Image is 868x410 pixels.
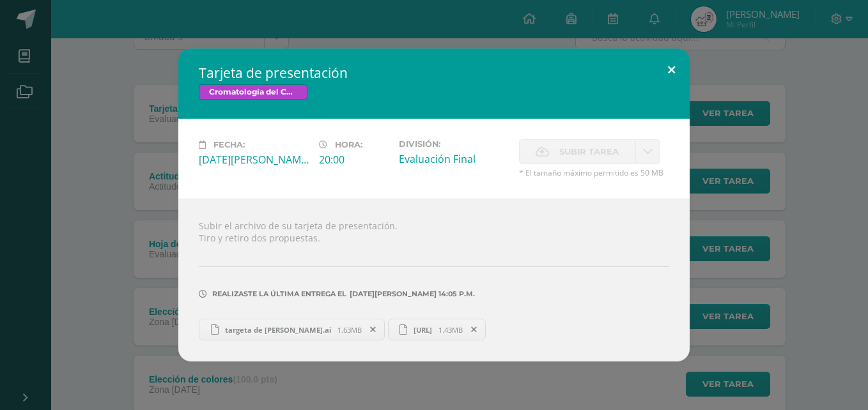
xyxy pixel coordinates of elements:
[337,325,362,335] span: 1.63MB
[212,289,346,298] span: Realizaste la última entrega el
[199,153,309,167] div: [DATE][PERSON_NAME]
[219,325,337,335] span: targeta de [PERSON_NAME].ai
[399,139,509,149] label: División:
[559,140,619,163] span: Subir tarea
[178,199,690,361] div: Subir el archivo de su tarjeta de presentación. Tiro y retiro dos propuestas.
[388,319,486,340] a: [URL] 1.43MB
[653,49,690,92] button: Close (Esc)
[519,167,669,178] span: * El tamaño máximo permitido es 50 MB
[635,139,660,164] a: La fecha de entrega ha expirado
[399,152,509,166] div: Evaluación Final
[463,323,485,337] span: Remover entrega
[199,319,385,340] a: targeta de [PERSON_NAME].ai 1.63MB
[199,84,307,100] span: Cromatología del Color
[319,153,389,167] div: 20:00
[519,139,635,164] label: La fecha de entrega ha expirado
[346,294,475,294] span: [DATE][PERSON_NAME] 14:05 p.m.
[362,323,384,337] span: Remover entrega
[438,325,463,335] span: 1.43MB
[335,140,362,149] span: Hora:
[407,325,438,335] span: [URL]
[199,64,669,82] h2: Tarjeta de presentación
[213,140,245,149] span: Fecha:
